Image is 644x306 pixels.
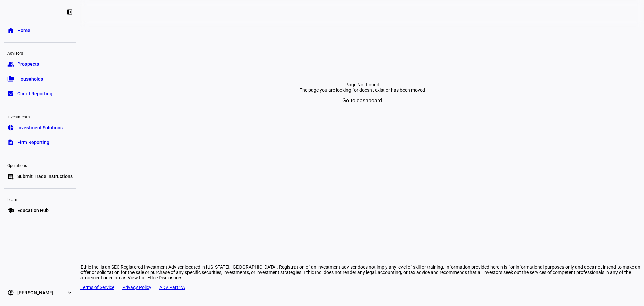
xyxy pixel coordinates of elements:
button: Go to dashboard [333,93,391,109]
div: Page Not Found [89,82,636,87]
span: Prospects [17,61,39,68]
eth-mat-symbol: group [7,61,14,68]
span: Home [17,27,30,34]
span: Submit Trade Instructions [17,173,73,180]
span: Firm Reporting [17,139,49,146]
a: bid_landscapeClient Reporting [4,87,76,100]
span: Education Hub [17,207,49,214]
div: The page you are looking for doesn't exist or has been moved [226,87,499,93]
div: Advisors [4,48,76,57]
span: [PERSON_NAME] [17,289,53,296]
eth-mat-symbol: bid_landscape [7,90,14,97]
a: folder_copyHouseholds [4,72,76,86]
eth-mat-symbol: folder_copy [7,76,14,82]
span: Go to dashboard [342,93,382,109]
eth-mat-symbol: expand_more [66,289,73,296]
span: Investment Solutions [17,124,63,131]
a: descriptionFirm Reporting [4,136,76,149]
a: Terms of Service [80,285,114,290]
eth-mat-symbol: description [7,139,14,146]
eth-mat-symbol: school [7,207,14,214]
a: homeHome [4,24,76,37]
span: Client Reporting [17,90,52,97]
a: pie_chartInvestment Solutions [4,121,76,134]
a: Privacy Policy [122,285,151,290]
div: Investments [4,112,76,121]
div: Operations [4,160,76,170]
span: Households [17,76,43,82]
div: Ethic Inc. is an SEC Registered Investment Adviser located in [US_STATE], [GEOGRAPHIC_DATA]. Regi... [80,264,644,280]
eth-mat-symbol: list_alt_add [7,173,14,180]
eth-mat-symbol: home [7,27,14,34]
span: View Full Ethic Disclosures [128,275,182,280]
eth-mat-symbol: account_circle [7,289,14,296]
eth-mat-symbol: left_panel_close [66,9,73,15]
a: ADV Part 2A [159,285,185,290]
a: groupProspects [4,57,76,71]
eth-mat-symbol: pie_chart [7,124,14,131]
div: Learn [4,194,76,204]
